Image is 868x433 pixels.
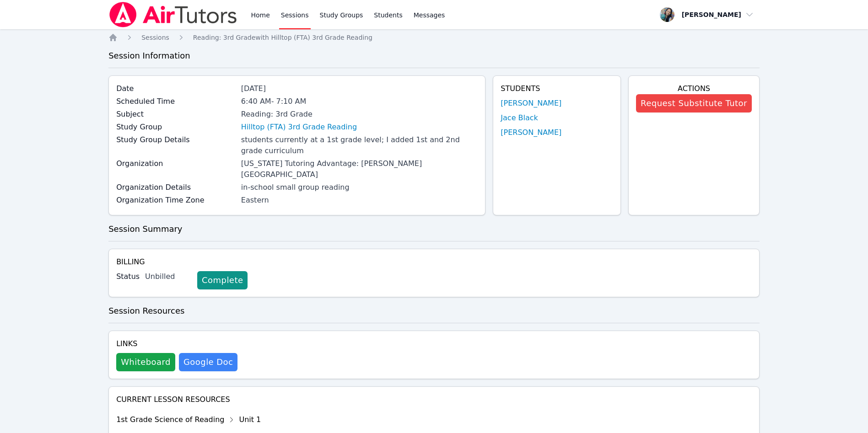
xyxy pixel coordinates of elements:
a: Reading: 3rd Gradewith Hilltop (FTA) 3rd Grade Reading [193,33,372,42]
label: Organization Time Zone [116,195,236,206]
h3: Session Summary [108,223,760,235]
label: Organization Details [116,182,236,193]
a: Sessions [141,33,169,42]
nav: Breadcrumb [108,33,760,42]
div: students currently at a 1st grade level; I added 1st and 2nd grade curriculum [241,134,478,156]
label: Scheduled Time [116,96,236,107]
span: Reading: 3rd Grade with Hilltop (FTA) 3rd Grade Reading [193,34,372,41]
h4: Links [116,338,237,349]
h4: Actions [636,83,752,94]
h3: Session Resources [108,305,760,317]
a: Google Doc [179,353,237,371]
button: Request Substitute Tutor [636,94,752,112]
label: Subject [116,109,236,120]
a: [PERSON_NAME] [501,98,561,109]
a: Complete [197,271,248,289]
button: Whiteboard [116,353,175,371]
div: Reading: 3rd Grade [241,109,478,120]
div: [US_STATE] Tutoring Advantage: [PERSON_NAME][GEOGRAPHIC_DATA] [241,158,478,180]
label: Date [116,83,236,94]
div: 1st Grade Science of Reading Unit 1 [116,412,361,427]
label: Study Group Details [116,134,236,145]
div: Unbilled [145,271,190,282]
label: Organization [116,158,236,169]
h4: Billing [116,257,752,267]
label: Study Group [116,122,236,133]
div: 6:40 AM - 7:10 AM [241,96,478,107]
div: [DATE] [241,83,478,94]
h4: Students [501,83,613,94]
div: Eastern [241,195,478,206]
a: Jace Black [501,112,538,123]
div: in-school small group reading [241,182,478,193]
img: Air Tutors [108,2,238,27]
h3: Session Information [108,49,760,62]
h4: Current Lesson Resources [116,394,752,405]
a: [PERSON_NAME] [501,127,561,138]
span: Messages [414,11,445,20]
span: Sessions [141,34,169,41]
a: Hilltop (FTA) 3rd Grade Reading [241,122,357,133]
label: Status [116,271,140,282]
